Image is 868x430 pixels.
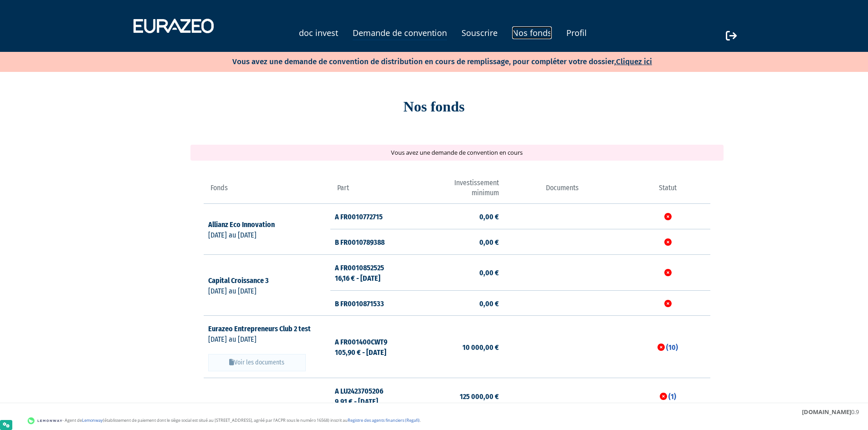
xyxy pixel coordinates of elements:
[415,254,499,290] td: 0,00 €
[415,178,499,204] th: Investissement minimum
[208,335,257,344] span: [DATE] au [DATE]
[668,392,676,401] a: (1)
[208,220,283,229] a: Allianz Eco Innovation
[9,416,859,425] div: - Agent de (établissement de paiement dont le siège social est situé au [STREET_ADDRESS], agréé p...
[415,378,499,414] td: 125 000,00 €
[208,276,277,285] a: Capital Croissance 3
[208,231,257,239] span: [DATE] au [DATE]
[802,408,851,416] strong: [DOMAIN_NAME]
[330,290,415,316] td: B FR0010871533
[190,145,724,161] div: Vous avez une demande de convention en cours
[330,316,415,378] td: A FR001400CWT9 105,90 € - [DATE]
[348,417,420,423] a: Registre des agents financiers (Regafi)
[626,178,710,204] th: Statut
[82,417,103,423] a: Lemonway
[27,416,62,425] img: logo-lemonway.png
[415,204,499,229] td: 0,00 €
[499,178,626,204] th: Documents
[127,12,221,40] img: 1731417592-eurazeo_logo_blanc.png
[462,26,498,39] a: Souscrire
[802,408,859,416] div: 0.9
[330,229,415,255] td: B FR0010789388
[208,324,319,333] a: Eurazeo Entrepreneurs Club 2 test
[330,178,415,204] th: Part
[330,204,415,229] td: A FR0010772715
[206,54,652,67] p: Vous avez une demande de convention de distribution en cours de remplissage, pour compléter votre...
[415,229,499,255] td: 0,00 €
[299,26,338,39] a: doc invest
[415,290,499,316] td: 0,00 €
[566,26,587,39] a: Profil
[666,343,678,352] a: (10)
[512,26,552,39] a: Nos fonds
[204,178,330,204] th: Fonds
[415,316,499,378] td: 10 000,00 €
[330,378,415,414] td: A LU2423705206 9,91 € - [DATE]
[616,57,652,66] a: Cliquez ici
[330,254,415,290] td: A FR0010852525 16,16 € - [DATE]
[175,96,694,117] div: Nos fonds
[353,26,447,40] a: Demande de convention
[208,354,306,371] button: Voir les documents
[208,287,257,295] span: [DATE] au [DATE]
